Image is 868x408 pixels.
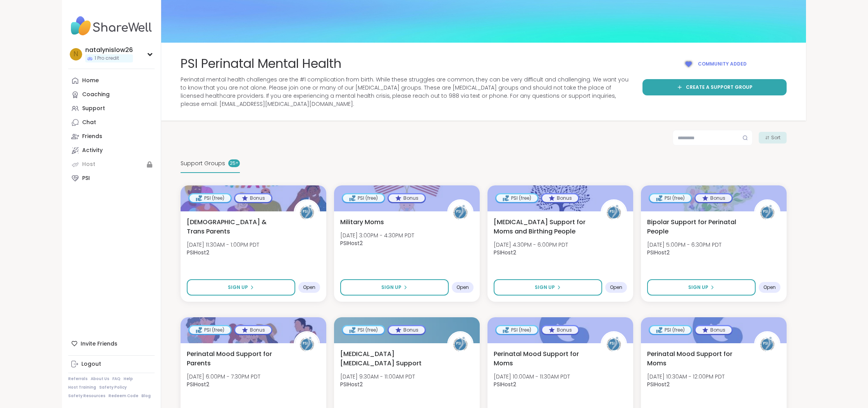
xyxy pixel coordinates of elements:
img: PSIHost2 [755,332,779,356]
a: Logout [68,357,155,371]
div: PSI (free) [189,194,231,202]
button: Community added [642,55,787,73]
span: Open [763,284,776,290]
span: [DATE] 3:00PM - 4:30PM PDT [340,232,414,239]
div: PSI (free) [650,326,691,334]
b: PSIHost2 [340,380,363,388]
div: Bonus [542,326,578,334]
span: [DATE] 10:00AM - 11:30AM PDT [494,373,570,380]
span: Perinatal mental health challenges are the #1 complication from birth. While these struggles are ... [181,76,633,108]
div: Chat [82,119,96,126]
span: Sort [771,134,780,141]
a: Activity [68,143,155,157]
div: PSI (free) [650,194,691,202]
b: PSIHost2 [340,239,363,247]
span: [MEDICAL_DATA] [MEDICAL_DATA] Support [340,349,439,368]
div: 25 [228,159,240,167]
div: Host [82,161,95,168]
a: Help [124,376,133,382]
a: Chat [68,116,155,130]
div: PSI (free) [343,194,384,202]
span: [DATE] 10:30AM - 12:00PM PDT [647,373,725,380]
div: Bonus [235,194,271,202]
span: Open [303,284,315,290]
div: Bonus [235,326,271,334]
div: Bonus [389,194,425,202]
span: [DATE] 11:30AM - 1:00PM PDT [187,241,259,249]
img: PSIHost2 [295,332,319,356]
button: Sign Up [187,279,295,296]
span: Perinatal Mood Support for Parents [187,349,285,368]
a: Redeem Code [108,393,138,399]
a: Friends [68,130,155,143]
img: PSIHost2 [755,201,779,225]
b: PSIHost2 [187,249,209,256]
span: Support Groups [181,159,225,168]
img: PSIHost2 [448,332,472,356]
span: Sign Up [688,284,708,291]
img: PSIHost2 [295,201,319,225]
div: Support [82,105,105,112]
span: Open [610,284,622,290]
button: Sign Up [340,279,449,296]
a: Support [68,102,155,116]
b: PSIHost2 [187,380,209,388]
span: Sign Up [228,284,248,291]
span: Military Moms [340,218,384,227]
div: Bonus [389,326,425,334]
div: Bonus [696,326,732,334]
a: Host Training [68,385,96,390]
span: [DATE] 4:30PM - 6:00PM PDT [494,241,568,249]
a: FAQ [112,376,121,382]
pre: + [236,160,238,167]
b: PSIHost2 [647,380,670,388]
div: natalynislow26 [85,46,133,54]
span: Perinatal Mood Support for Moms [647,349,746,368]
img: ShareWell Nav Logo [68,12,155,40]
a: Referrals [68,376,88,382]
span: Perinatal Mood Support for Moms [494,349,592,368]
button: Sign Up [494,279,602,296]
div: PSI (free) [343,326,384,334]
b: PSIHost2 [494,249,516,256]
a: PSI [68,171,155,185]
span: [MEDICAL_DATA] Support for Moms and Birthing People [494,218,592,236]
img: PSIHost2 [602,201,626,225]
div: Bonus [542,194,578,202]
a: About Us [91,376,109,382]
span: Sign Up [381,284,401,291]
span: [DATE] 5:00PM - 6:30PM PDT [647,241,722,249]
div: Home [82,77,99,85]
a: Host [68,157,155,171]
div: PSI [82,175,90,182]
span: Sign Up [535,284,555,291]
div: PSI (free) [496,194,537,202]
b: PSIHost2 [494,380,516,388]
div: Friends [82,133,102,140]
span: PSI Perinatal Mental Health [181,55,341,73]
a: Safety Resources [68,393,105,399]
img: PSIHost2 [602,332,626,356]
span: [DATE] 6:00PM - 7:30PM PDT [187,373,260,380]
a: Home [68,74,155,88]
a: Blog [141,393,151,399]
span: [DATE] 9:30AM - 11:00AM PDT [340,373,415,380]
a: Create a support group [642,79,787,95]
b: PSIHost2 [647,249,670,256]
div: Bonus [696,194,732,202]
div: Logout [81,360,101,368]
span: Community added [698,61,747,67]
div: Invite Friends [68,337,155,351]
div: Activity [82,147,103,154]
span: Bipolar Support for Perinatal People [647,218,746,236]
span: 1 Pro credit [95,55,119,62]
a: Coaching [68,88,155,102]
span: n [74,49,78,59]
div: Coaching [82,91,110,99]
div: PSI (free) [189,326,231,334]
button: Sign Up [647,279,756,296]
span: [DEMOGRAPHIC_DATA] & Trans Parents [187,218,285,236]
a: Safety Policy [99,385,127,390]
span: Open [456,284,469,290]
span: Create a support group [686,84,753,91]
